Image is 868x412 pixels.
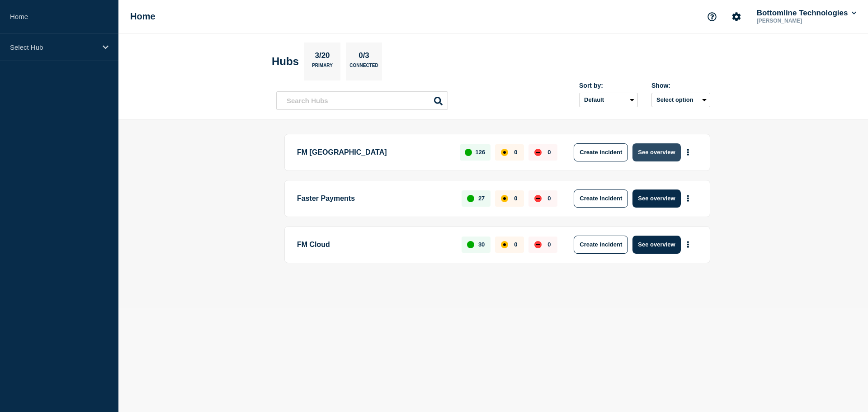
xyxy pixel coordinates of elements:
[514,149,517,156] p: 0
[579,82,638,89] div: Sort by:
[514,195,517,202] p: 0
[478,241,485,248] p: 30
[312,63,333,72] p: Primary
[579,93,638,107] select: Sort by
[574,189,628,208] button: Create incident
[755,9,858,18] button: Bottomline Technologies
[10,43,97,51] p: Select Hub
[632,189,680,208] button: See overview
[501,195,508,202] div: affected
[534,195,542,202] div: down
[632,236,680,254] button: See overview
[727,7,746,26] button: Account settings
[501,149,508,156] div: affected
[501,241,508,248] div: affected
[534,149,542,156] div: down
[547,195,551,202] p: 0
[682,190,694,207] button: More actions
[703,7,722,26] button: Support
[311,51,333,63] p: 3/20
[272,55,299,68] h2: Hubs
[547,149,551,156] p: 0
[297,189,451,208] p: Faster Payments
[534,241,542,248] div: down
[632,143,680,161] button: See overview
[476,149,486,156] p: 126
[478,195,485,202] p: 27
[297,236,451,254] p: FM Cloud
[467,241,474,248] div: up
[514,241,517,248] p: 0
[465,149,472,156] div: up
[130,11,156,22] h1: Home
[574,236,628,254] button: Create incident
[467,195,474,202] div: up
[574,143,628,161] button: Create incident
[276,91,448,110] input: Search Hubs
[349,63,378,72] p: Connected
[547,241,551,248] p: 0
[651,93,710,107] button: Select option
[682,144,694,161] button: More actions
[682,236,694,253] button: More actions
[755,18,849,24] p: [PERSON_NAME]
[651,82,710,89] div: Show:
[297,143,449,161] p: FM [GEOGRAPHIC_DATA]
[355,51,373,63] p: 0/3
